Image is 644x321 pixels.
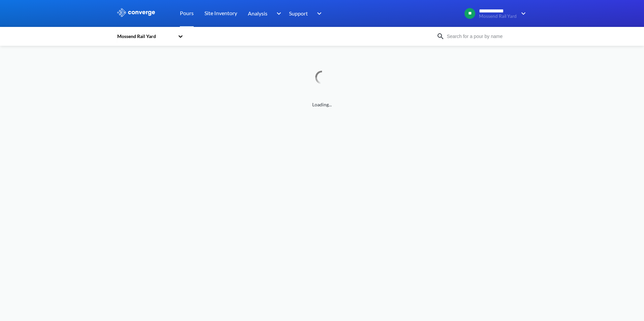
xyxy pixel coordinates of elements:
[517,9,527,17] img: downArrow.svg
[117,101,527,108] span: Loading...
[272,9,283,17] img: downArrow.svg
[117,33,174,40] div: Mossend Rail Yard
[437,32,445,40] img: icon-search.svg
[117,8,156,17] img: logo_ewhite.svg
[248,9,267,17] span: Analysis
[289,9,308,17] span: Support
[479,14,517,19] span: Mossend Rail Yard
[445,33,526,40] input: Search for a pour by name
[313,9,323,17] img: downArrow.svg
